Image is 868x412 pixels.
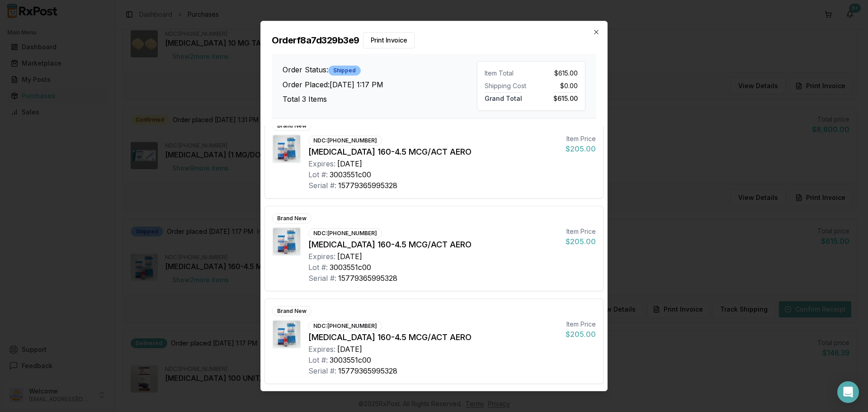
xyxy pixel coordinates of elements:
div: [MEDICAL_DATA] 160-4.5 MCG/ACT AERO [308,146,558,158]
div: NDC: [PHONE_NUMBER] [308,228,382,238]
div: Serial #: [308,273,336,284]
div: 15779365995328 [338,273,397,284]
div: $0.00 [535,81,578,90]
div: 3003551c00 [330,262,371,273]
div: Serial #: [308,365,336,376]
div: 15779365995328 [338,365,397,376]
div: Item Total [485,69,528,78]
div: [MEDICAL_DATA] 160-4.5 MCG/ACT AERO [308,238,558,251]
div: Shipped [328,65,361,75]
div: NDC: [PHONE_NUMBER] [308,321,382,331]
div: Shipping Cost [485,81,528,90]
div: Expires: [308,344,335,355]
div: Item Price [566,320,596,329]
div: [MEDICAL_DATA] 160-4.5 MCG/ACT AERO [308,331,558,344]
div: Serial #: [308,180,336,191]
div: Item Price [566,227,596,236]
div: Brand New [272,306,311,316]
span: $615.00 [553,92,578,102]
img: Symbicort 160-4.5 MCG/ACT AERO [273,321,300,348]
div: Lot #: [308,262,328,273]
div: [DATE] [337,158,362,169]
div: $205.00 [566,143,596,154]
h2: Order f8a7d329b3e9 [272,32,596,48]
h3: Order Placed: [DATE] 1:17 PM [283,79,477,90]
div: NDC: [PHONE_NUMBER] [308,136,382,146]
div: $615.00 [535,69,578,78]
div: 3003551c00 [330,355,371,365]
img: Symbicort 160-4.5 MCG/ACT AERO [273,135,300,162]
div: 3003551c00 [330,169,371,180]
div: Brand New [272,121,311,131]
div: $205.00 [566,236,596,247]
button: Print Invoice [363,32,415,48]
div: Lot #: [308,355,328,365]
div: Expires: [308,251,335,262]
div: [DATE] [337,251,362,262]
div: [DATE] [337,344,362,355]
h3: Total 3 Items [283,93,477,104]
div: Brand New [272,213,311,223]
div: Expires: [308,158,335,169]
div: 15779365995328 [338,180,397,191]
div: $205.00 [566,329,596,340]
div: Lot #: [308,169,328,180]
img: Symbicort 160-4.5 MCG/ACT AERO [273,228,300,255]
div: Item Price [566,134,596,143]
h3: Order Status: [283,64,477,75]
span: Grand Total [485,92,522,102]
